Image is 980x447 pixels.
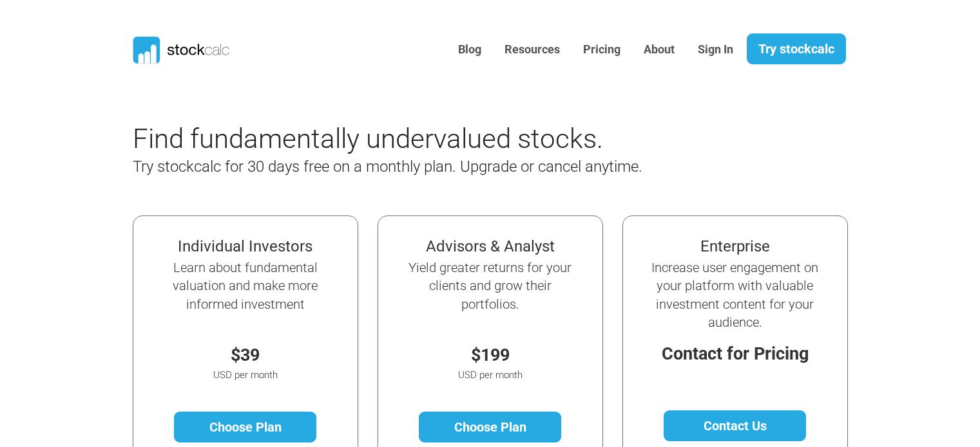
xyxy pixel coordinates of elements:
a: Choose Plan [419,412,561,442]
a: About [634,34,684,66]
a: Contact Us [664,410,806,441]
h4: Advisors & Analyst [405,237,576,256]
p: USD per month [405,368,576,383]
a: Choose Plan [174,412,316,442]
h2: Find fundamentally undervalued stocks. [133,123,725,155]
p: $39 [160,342,331,369]
p: $199 [405,342,576,369]
a: Blog [448,34,491,66]
p: USD per month [160,368,331,383]
h5: Increase user engagement on your platform with valuable investment content for your audience. [649,259,821,331]
h4: Try stockcalc for 30 days free on a monthly plan. Upgrade or cancel anytime. [133,158,725,176]
a: Try stockcalc [747,33,846,64]
h4: Individual Investors [160,237,331,256]
p: Contact for Pricing [649,341,821,367]
h4: Enterprise [649,237,821,256]
a: Pricing [573,34,630,66]
a: Sign In [688,34,743,66]
a: Resources [495,34,570,66]
h5: Learn about fundamental valuation and make more informed investment [160,259,331,313]
h5: Yield greater returns for your clients and grow their portfolios. [405,259,576,313]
